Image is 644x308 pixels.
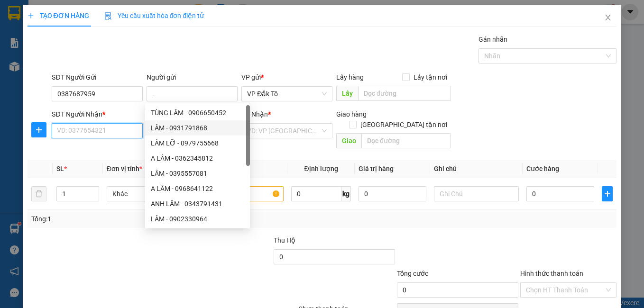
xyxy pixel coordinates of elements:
span: SL [56,165,64,172]
div: VP gửi [241,72,332,82]
span: kg [341,186,351,201]
div: A LÂM - 0362345812 [145,151,250,166]
span: Tổng cước [397,270,428,277]
span: Giao hàng [336,110,367,118]
span: close [604,14,612,21]
div: ANH LÂM - 0343791431 [145,196,250,211]
div: ANH LÂM - 0343791431 [151,199,244,209]
span: Lấy tận nơi [410,72,451,82]
div: SĐT Người Nhận [52,109,143,119]
input: Dọc đường [361,133,451,148]
div: SĐT Người Gửi [52,72,143,82]
button: delete [31,186,46,201]
button: plus [31,122,46,137]
span: Yêu cầu xuất hóa đơn điện tử [104,12,204,19]
span: Giá trị hàng [359,165,394,172]
span: plus [32,126,46,134]
div: A LÂM - 0968641122 [151,183,244,194]
label: Gán nhãn [478,36,507,43]
span: Cước hàng [526,165,559,172]
div: LÂM LỠ - 0979755668 [145,136,250,151]
span: TẠO ĐƠN HÀNG [28,12,89,19]
div: LÂM - 0395557081 [151,168,244,179]
div: LÂM - 0902330964 [151,214,244,224]
span: plus [28,12,34,19]
div: LÂM LỠ - 0979755668 [151,138,244,148]
div: Tổng: 1 [31,214,249,224]
span: Thu Hộ [274,236,295,244]
span: VP Nhận [241,110,268,118]
span: Khác [112,187,186,201]
button: Close [595,5,621,31]
div: A LÂM - 0968641122 [145,181,250,196]
span: Đơn vị tính [107,165,142,172]
div: Người gửi [147,72,238,82]
span: Định lượng [304,165,338,172]
th: Ghi chú [430,160,523,178]
input: 0 [359,186,426,201]
div: TÙNG LÂM - 0906650452 [145,105,250,120]
input: Dọc đường [358,86,451,101]
span: plus [602,190,612,198]
div: LÂM - 0395557081 [145,166,250,181]
img: icon [104,12,112,20]
span: Giao [336,133,361,148]
span: VP Đắk Tô [247,87,327,101]
div: LÂM - 0931791868 [151,123,244,133]
div: A LÂM - 0362345812 [151,153,244,163]
span: Lấy [336,86,358,101]
input: Ghi Chú [434,186,519,201]
div: LÂM - 0931791868 [145,120,250,136]
span: [GEOGRAPHIC_DATA] tận nơi [357,119,451,130]
label: Hình thức thanh toán [520,270,583,277]
button: plus [602,186,613,201]
div: LÂM - 0902330964 [145,211,250,226]
span: Lấy hàng [336,73,364,81]
div: TÙNG LÂM - 0906650452 [151,108,244,118]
